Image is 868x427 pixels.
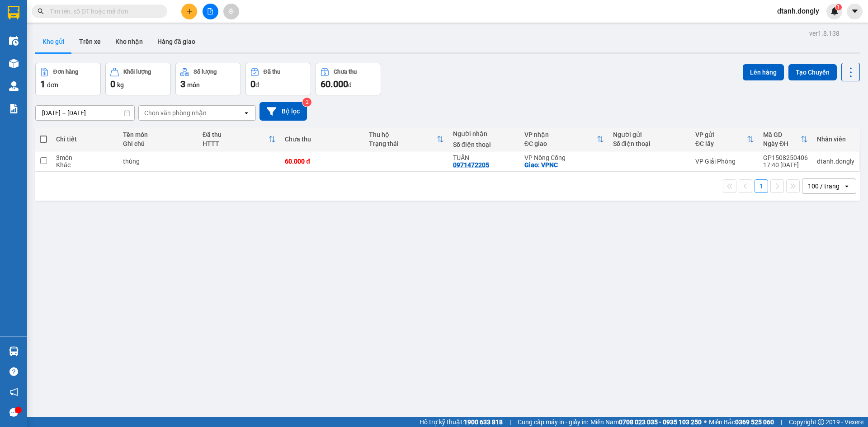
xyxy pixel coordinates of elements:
[40,79,45,89] span: 1
[817,136,854,143] div: Nhân viên
[743,64,784,80] button: Lên hàng
[691,127,759,151] th: Toggle SortBy
[590,417,702,427] span: Miền Nam
[369,131,437,138] div: Thu hộ
[47,81,58,89] span: đơn
[843,183,850,190] svg: open
[453,161,489,169] div: 0971472205
[150,31,203,52] button: Hàng đã giao
[117,81,124,89] span: kg
[110,79,115,89] span: 0
[144,108,207,117] div: Chọn văn phòng nhận
[364,127,448,151] th: Toggle SortBy
[619,418,702,426] strong: 0708 023 035 - 0935 103 250
[9,59,19,68] img: warehouse-icon
[105,63,171,95] button: Khối lượng0kg
[695,158,754,165] div: VP Giải Phóng
[755,179,768,193] button: 1
[9,81,19,91] img: warehouse-icon
[181,4,197,19] button: plus
[285,158,360,165] div: 60.000 đ
[123,69,151,75] div: Khối lượng
[695,140,747,147] div: ĐC lấy
[228,8,234,14] span: aim
[613,131,686,138] div: Người gửi
[613,140,686,147] div: Số điện thoại
[518,417,588,427] span: Cung cấp máy in - giấy in:
[770,5,826,17] span: dtanh.dongly
[9,408,18,417] span: message
[704,420,707,424] span: ⚪️
[123,158,193,165] div: thùng
[123,140,193,147] div: Ghi chú
[53,69,78,75] div: Đơn hàng
[420,417,503,427] span: Hỗ trợ kỹ thuật:
[36,106,134,120] input: Select a date range.
[334,69,357,75] div: Chưa thu
[788,64,837,80] button: Tạo Chuyến
[203,140,269,147] div: HTTT
[709,417,774,427] span: Miền Bắc
[524,154,604,161] div: VP Nông Cống
[781,417,782,427] span: |
[245,63,311,95] button: Đã thu0đ
[285,136,360,143] div: Chưa thu
[817,158,854,165] div: dtanh.dongly
[207,8,213,14] span: file-add
[851,7,859,15] span: caret-down
[520,127,609,151] th: Toggle SortBy
[695,131,747,138] div: VP gửi
[763,131,801,138] div: Mã GD
[38,8,44,14] span: search
[321,79,348,89] span: 60.000
[453,141,515,148] div: Số điện thoại
[302,98,311,107] sup: 2
[123,131,193,138] div: Tên món
[35,63,101,95] button: Đơn hàng1đơn
[524,140,597,147] div: ĐC giao
[259,102,307,121] button: Bộ lọc
[9,104,19,113] img: solution-icon
[524,161,604,169] div: Giao: VPNC
[264,69,280,75] div: Đã thu
[9,388,18,396] span: notification
[763,140,801,147] div: Ngày ĐH
[175,63,241,95] button: Số lượng3món
[56,161,114,169] div: Khác
[369,140,437,147] div: Trạng thái
[9,347,19,356] img: warehouse-icon
[198,127,280,151] th: Toggle SortBy
[9,367,18,376] span: question-circle
[108,31,150,52] button: Kho nhận
[348,81,352,89] span: đ
[250,79,255,89] span: 0
[808,182,840,191] div: 100 / trang
[316,63,381,95] button: Chưa thu60.000đ
[50,6,156,16] input: Tìm tên, số ĐT hoặc mã đơn
[186,8,193,14] span: plus
[35,31,72,52] button: Kho gửi
[847,4,863,19] button: caret-down
[763,161,808,169] div: 17:40 [DATE]
[56,154,114,161] div: 3 món
[763,154,808,161] div: GP1508250406
[72,31,108,52] button: Trên xe
[56,136,114,143] div: Chi tiết
[735,418,774,426] strong: 0369 525 060
[193,69,217,75] div: Số lượng
[818,419,824,425] span: copyright
[9,36,19,46] img: warehouse-icon
[203,4,218,19] button: file-add
[255,81,259,89] span: đ
[509,417,511,427] span: |
[759,127,812,151] th: Toggle SortBy
[187,81,200,89] span: món
[809,28,840,38] div: ver 1.8.138
[453,130,515,137] div: Người nhận
[835,4,842,10] sup: 1
[453,154,515,161] div: TUẤN
[837,4,840,10] span: 1
[203,131,269,138] div: Đã thu
[180,79,185,89] span: 3
[830,7,839,15] img: icon-new-feature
